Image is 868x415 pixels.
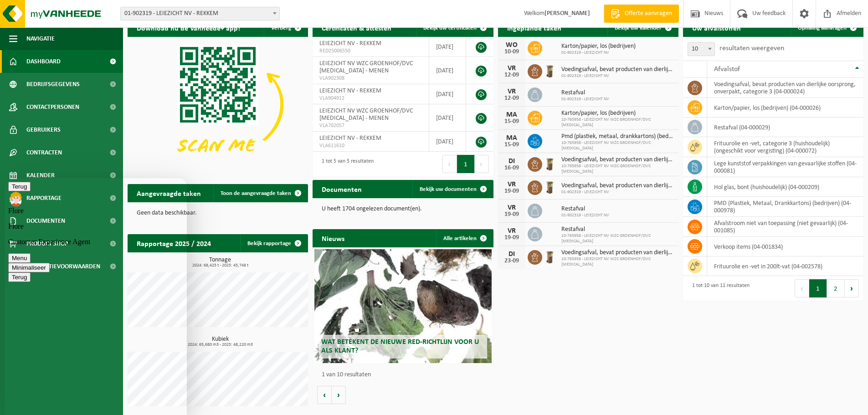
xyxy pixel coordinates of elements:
[542,249,558,264] img: WB-0140-HPE-BN-01
[503,134,521,142] div: MA
[561,233,674,244] span: 10-765958 - LEIEZICHT NV WZC GROENHOF/DVC [MEDICAL_DATA]
[319,40,381,47] span: LEIEZICHT NV - REKKEM
[688,43,714,56] span: 10
[436,229,493,247] a: Alle artikelen
[542,63,558,78] img: WB-0140-HPE-BN-01
[542,156,558,171] img: WB-0140-HPE-BN-01
[240,234,307,252] a: Bekijk rapportage
[688,42,715,56] span: 10
[319,122,422,129] span: VLA702057
[707,118,863,137] td: restafval (04-000029)
[795,279,809,297] button: Previous
[503,142,521,148] div: 15-09
[429,57,466,84] td: [DATE]
[319,60,413,74] span: LEIEZICHT NV WZC GROENHOF/DVC [MEDICAL_DATA] - MENEN
[561,43,636,50] span: Karton/papier, los (bedrijven)
[26,141,62,164] span: Contracten
[561,66,674,73] span: Voedingsafval, bevat producten van dierlijke oorsprong, onverpakt, categorie 3
[5,178,187,415] iframe: chat widget
[26,96,79,118] span: Contactpersonen
[264,19,307,37] button: Verberg
[322,206,484,212] p: U heeft 1704 ongelezen document(en).
[707,157,863,177] td: lege kunststof verpakkingen van gevaarlijke stoffen (04-000081)
[707,177,863,197] td: hol glas, bont (huishoudelijk) (04-000209)
[707,98,863,118] td: karton/papier, los (bedrijven) (04-000026)
[319,108,413,122] span: LEIEZICHT NV WZC GROENHOF/DVC [MEDICAL_DATA] - MENEN
[322,372,488,378] p: 1 van 10 resultaten
[313,229,354,247] h2: Nieuws
[137,210,299,216] p: Geen data beschikbaar.
[319,135,381,142] span: LEIEZICHT NV - REKKEM
[132,263,308,268] span: 2024: 68,425 t - 2025: 45,748 t
[561,205,609,213] span: Restafval
[561,182,674,190] span: Voedingsafval, bevat producten van dierlijke oorsprong, onverpakt, categorie 3
[475,155,489,173] button: Next
[121,7,279,20] span: 01-902319 - LEIEZICHT NV - REKKEM
[132,343,308,347] span: 2024: 65,680 m3 - 2025: 48,220 m3
[503,65,521,72] div: VR
[707,78,863,98] td: voedingsafval, bevat producten van dierlijke oorsprong, onverpakt, categorie 3 (04-000024)
[503,181,521,188] div: VR
[561,110,674,117] span: Karton/papier, los (bedrijven)
[615,25,662,31] span: Bekijk uw kalender
[561,164,674,174] span: 10-765958 - LEIEZICHT NV WZC GROENHOF/DVC [MEDICAL_DATA]
[503,158,521,165] div: DI
[313,180,371,198] h2: Documenten
[791,19,863,37] a: Ophaling aanvragen
[503,235,521,241] div: 19-09
[442,155,457,173] button: Previous
[429,104,466,132] td: [DATE]
[561,89,609,97] span: Restafval
[128,37,308,172] img: Download de VHEPlus App
[503,72,521,78] div: 12-09
[503,258,521,264] div: 23-09
[561,140,674,151] span: 10-765958 - LEIEZICHT NV WZC GROENHOF/DVC [MEDICAL_DATA]
[429,84,466,104] td: [DATE]
[271,25,291,31] span: Verberg
[561,190,674,195] span: 01-902319 - LEIEZICHT NV
[416,19,493,37] a: Bekijk uw certificaten
[561,50,636,56] span: 01-902319 - LEIEZICHT NV
[503,211,521,218] div: 19-09
[420,186,477,192] span: Bekijk uw documenten
[561,73,674,79] span: 01-902319 - LEIEZICHT NV
[561,249,674,256] span: Voedingsafval, bevat producten van dierlijke oorsprong, onverpakt, categorie 3
[26,118,61,141] span: Gebruikers
[719,45,784,52] label: resultaten weergeven
[503,41,521,49] div: WO
[542,179,558,195] img: WB-0140-HPE-BN-01
[213,184,307,202] a: Toon de aangevraagde taken
[503,49,521,55] div: 10-09
[319,142,422,149] span: VLA611610
[688,278,750,298] div: 1 tot 10 van 11 resultaten
[319,95,422,102] span: VLA904912
[714,66,740,73] span: Afvalstof
[561,213,609,218] span: 01-902319 - LEIEZICHT NV
[503,111,521,118] div: MA
[503,204,521,211] div: VR
[132,257,308,268] h3: Tonnage
[561,117,674,128] span: 10-765958 - LEIEZICHT NV WZC GROENHOF/DVC [MEDICAL_DATA]
[503,118,521,125] div: 15-09
[503,88,521,95] div: VR
[332,386,346,404] button: Volgende
[798,25,847,31] span: Ophaling aanvragen
[457,155,475,173] button: 1
[707,137,863,157] td: frituurolie en -vet, categorie 3 (huishoudelijk) (ongeschikt voor vergisting) (04-000072)
[317,386,332,404] button: Vorige
[503,227,521,235] div: VR
[707,237,863,256] td: verkoop items (04-001834)
[604,5,679,23] a: Offerte aanvragen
